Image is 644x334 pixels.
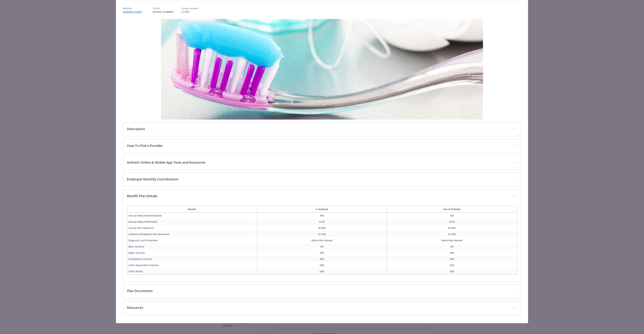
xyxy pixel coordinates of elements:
[257,231,387,237] td: $1,500
[257,250,387,256] td: 50%
[123,7,145,10] p: Website
[123,203,521,281] div: Benefit Plan Details
[257,212,387,219] td: $50
[127,160,509,165] p: Anthem Online & Mobile App Tools and Resources
[182,10,198,14] p: L11827
[123,139,521,153] div: How To Find a Provider
[257,268,387,275] td: 50%
[257,225,387,231] td: $5,000
[127,262,257,268] td: Ortho Dependent Children
[387,225,517,231] td: $5,000
[123,156,521,170] div: Anthem Online & Mobile App Tools and Resources
[257,262,387,268] td: 50%
[127,288,509,293] p: Plan Documents
[127,193,509,199] p: Benefit Plan Details
[387,206,517,212] th: Out of Network
[127,305,509,310] p: Resources
[182,7,198,10] p: Group number
[387,256,517,262] td: 50%
[127,250,257,256] td: Major Services
[127,177,509,182] p: Employee Monthly Contributions
[387,231,517,237] td: $1,500
[123,10,145,13] a: [DOMAIN_NAME]
[127,243,257,250] td: Basic Services
[127,237,257,243] td: Diagnostic and Preventive
[257,256,387,262] td: 50%
[123,173,521,186] div: Employee Monthly Contributions
[127,126,509,131] p: Description
[387,250,517,256] td: 50%
[127,206,257,212] th: Benefit
[127,212,257,219] td: Annual Deductible/Individual
[127,268,257,275] td: Ortho Adults
[161,19,483,120] img: banner
[127,219,257,225] td: Annual Deductible/Family
[127,231,257,237] td: Lifetime Orthodontia Plan Maximum
[387,243,517,250] td: 0%
[387,237,517,243] td: Deductible Waived
[387,219,517,225] td: $150
[387,212,517,219] td: $50
[257,206,387,212] th: In Network
[123,122,521,136] div: Description
[127,225,257,231] td: Annual Plan Maximum
[127,143,509,148] p: How To Find a Provider
[153,7,174,10] p: Phone
[123,189,521,203] div: Benefit Plan Details
[257,243,387,250] td: 0%
[153,10,174,14] p: [PHONE_NUMBER]
[257,219,387,225] td: $150
[127,256,257,262] td: Orthodontia Services
[387,268,517,275] td: 50%
[123,284,521,298] div: Plan Documents
[123,301,521,315] div: Resources
[387,262,517,268] td: 50%
[257,237,387,243] td: Deductible Waived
